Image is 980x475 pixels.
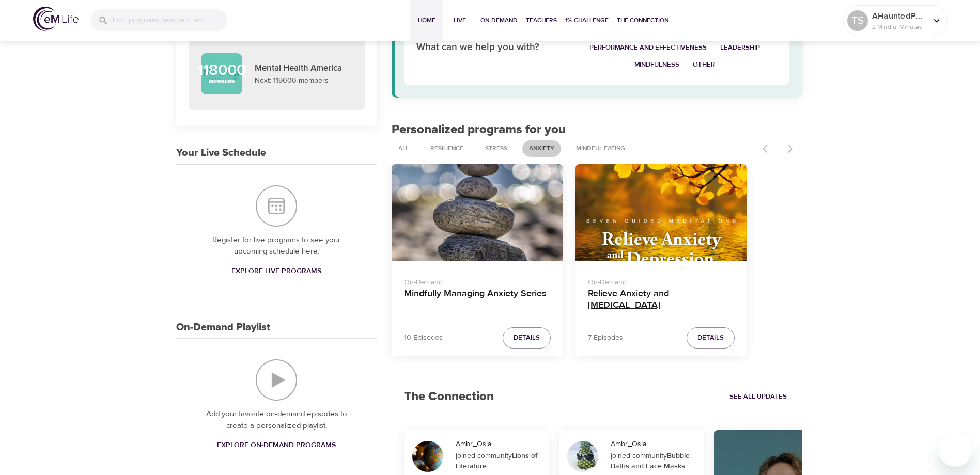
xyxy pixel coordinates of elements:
[197,408,356,432] p: Add your favorite on-demand episodes to create a personalized playlist.
[209,78,235,86] p: Members
[634,59,679,71] span: Mindfulness
[583,39,713,56] button: Performance and Effectiveness
[392,377,506,417] h2: The Connection
[514,332,540,344] span: Details
[693,59,715,71] span: Other
[478,140,514,157] div: Stress
[617,15,668,26] span: The Connection
[872,22,927,31] p: 2 Mindful Minutes
[404,273,551,288] p: On-Demand
[392,140,415,157] div: All
[569,140,632,157] div: Mindful Eating
[197,234,356,258] p: Register for live programs to see your upcoming schedule here.
[447,15,472,26] span: Live
[404,288,551,313] h4: Mindfully Managing Anxiety Series
[176,322,270,334] h3: On-Demand Playlist
[256,185,297,227] img: Your Live Schedule
[392,164,563,261] button: Mindfully Managing Anxiety Series
[720,42,760,54] span: Leadership
[588,288,735,313] h4: Relieve Anxiety and [MEDICAL_DATA]
[256,359,297,401] img: On-Demand Playlist
[847,10,868,31] div: TS
[872,10,927,22] p: AHauntedPoet
[227,262,325,281] a: Explore Live Programs
[416,40,559,55] p: What can we help you with?
[414,15,439,26] span: Home
[113,9,227,31] input: Find programs, teachers, etc...
[713,39,767,56] button: Leadership
[687,327,735,349] button: Details
[526,15,557,26] span: Teachers
[392,144,415,153] span: All
[727,389,789,405] a: See All Updates
[480,15,518,26] span: On-Demand
[231,265,321,278] span: Explore Live Programs
[611,451,690,471] strong: Bubble Baths and Face Masks
[456,451,542,471] div: joined community
[255,62,352,75] p: Mental Health America
[213,436,340,455] a: Explore On-Demand Programs
[628,56,686,73] button: Mindfulness
[611,451,697,471] div: joined community
[424,140,470,157] div: Resilience
[197,62,246,78] p: 118000
[575,164,747,261] button: Relieve Anxiety and Depression
[588,273,735,288] p: On-Demand
[255,75,352,86] p: Next: 119000 members
[611,439,699,449] div: Ambr_Osia
[729,391,787,403] span: See All Updates
[479,144,514,153] span: Stress
[217,439,336,452] span: Explore On-Demand Programs
[523,144,561,153] span: Anxiety
[456,451,537,471] strong: Lions of Literature
[570,144,631,153] span: Mindful Eating
[565,15,609,26] span: 1% Challenge
[686,56,722,73] button: Other
[588,332,623,343] p: 7 Episodes
[456,439,545,449] div: Ambr_Osia
[33,7,79,31] img: logo
[424,144,470,153] span: Resilience
[404,332,443,343] p: 10 Episodes
[522,140,561,157] div: Anxiety
[939,434,972,467] iframe: Button to launch messaging window
[176,147,266,159] h3: Your Live Schedule
[503,327,551,349] button: Details
[589,42,707,54] span: Performance and Effectiveness
[392,122,802,137] h2: Personalized programs for you
[697,332,724,344] span: Details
